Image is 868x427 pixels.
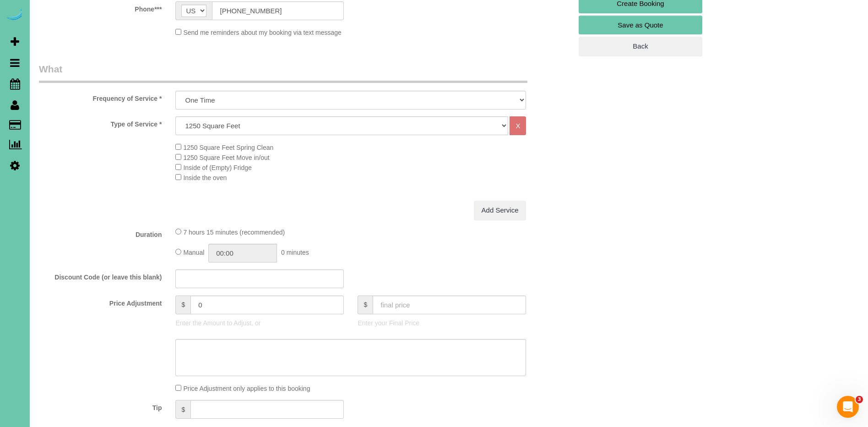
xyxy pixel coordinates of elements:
[183,249,204,256] span: Manual
[175,318,344,328] p: Enter the Amount to Adjust, or
[32,91,168,103] label: Frequency of Service *
[856,396,863,403] span: 3
[175,400,190,419] span: $
[32,400,168,412] label: Tip
[32,227,168,239] label: Duration
[183,174,227,181] span: Inside the oven
[837,396,859,418] iframe: Intercom live chat
[281,249,309,256] span: 0 minutes
[183,144,273,151] span: 1250 Square Feet Spring Clean
[358,318,526,328] p: Enter your Final Price
[32,116,168,129] label: Type of Service *
[5,9,24,22] img: Automaid Logo
[183,154,269,161] span: 1250 Square Feet Move in/out
[32,269,168,282] label: Discount Code (or leave this blank)
[579,16,702,35] a: Save as Quote
[474,201,526,220] a: Add Service
[373,296,526,314] input: final price
[183,164,251,171] span: Inside of (Empty) Fridge
[183,385,310,392] span: Price Adjustment only applies to this booking
[579,37,702,56] a: Back
[175,296,190,314] span: $
[183,229,285,236] span: 7 hours 15 minutes (recommended)
[39,62,527,83] legend: What
[358,296,373,314] span: $
[32,296,168,308] label: Price Adjustment
[183,29,342,36] span: Send me reminders about my booking via text message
